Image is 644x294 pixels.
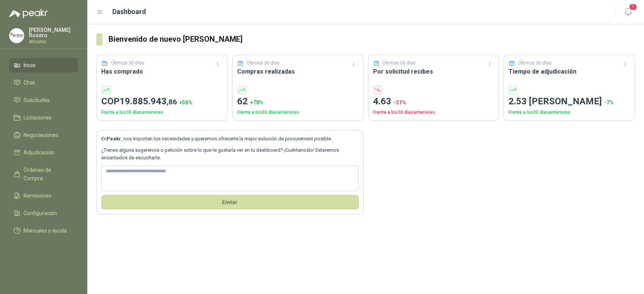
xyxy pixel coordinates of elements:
[237,109,359,116] p: Frente a los 30 días anteriores
[394,99,406,105] span: -31 %
[24,113,52,122] span: Licitaciones
[109,33,635,45] h3: Bienvenido de nuevo [PERSON_NAME]
[247,60,280,67] p: Últimos 30 días
[101,135,359,143] p: En , nos importan tus necesidades y queremos ofrecerte la mejor solución de procurement posible.
[101,195,359,209] button: Envíar
[9,110,78,125] a: Licitaciones
[9,145,78,160] a: Adjudicación
[373,94,494,109] p: 4.63
[9,189,78,203] a: Remisiones
[24,209,57,217] span: Configuración
[509,109,630,116] p: Frente a los 30 días anteriores
[29,39,78,44] p: Almatec
[24,96,50,104] span: Solicitudes
[101,146,359,162] p: ¿Tienes alguna sugerencia o petición sobre lo que te gustaría ver en tu dashboard? ¡Cuéntanoslo! ...
[518,60,551,67] p: Últimos 30 días
[24,192,52,200] span: Remisiones
[237,67,359,76] h3: Compras realizadas
[29,27,78,38] p: [PERSON_NAME] Rosero
[237,94,359,109] p: 62
[24,131,58,139] span: Negociaciones
[604,99,614,105] span: -7 %
[9,163,78,186] a: Órdenes de Compra
[101,67,223,76] h3: Has comprado
[107,136,121,141] b: Peakr
[24,226,67,235] span: Manuales y ayuda
[9,206,78,220] a: Configuración
[101,94,223,109] p: COP
[112,6,146,17] h1: Dashboard
[111,60,144,67] p: Últimos 30 días
[24,166,71,182] span: Órdenes de Compra
[509,67,630,76] h3: Tiempo de adjudicación
[9,75,78,90] a: Chat
[509,94,630,109] p: 2.53 [PERSON_NAME]
[167,97,177,106] span: ,86
[9,58,78,72] a: Inicio
[9,9,48,18] img: Logo peakr
[9,128,78,142] a: Negociaciones
[9,223,78,238] a: Manuales y ayuda
[24,61,36,69] span: Inicio
[373,67,494,76] h3: Por solicitud recibes
[621,5,635,19] button: 1
[9,93,78,107] a: Solicitudes
[120,96,177,107] span: 19.885.943
[250,99,263,105] span: + 78 %
[179,99,192,105] span: + 56 %
[24,148,54,157] span: Adjudicación
[383,60,416,67] p: Últimos 30 días
[101,109,223,116] p: Frente a los 30 días anteriores
[9,28,24,43] img: Company Logo
[24,79,35,87] span: Chat
[629,3,637,11] span: 1
[373,109,494,116] p: Frente a los 30 días anteriores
